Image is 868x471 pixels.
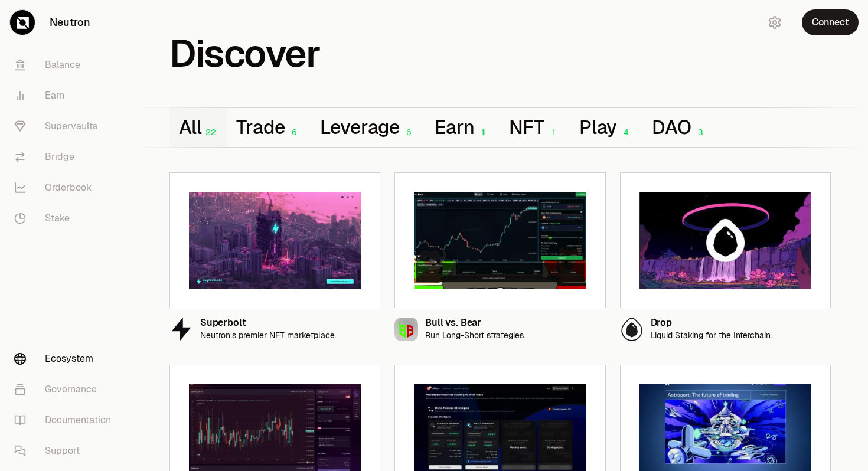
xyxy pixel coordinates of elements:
p: Run Long-Short strategies. [425,331,526,341]
div: Superbolt [200,318,337,328]
a: Balance [5,50,128,80]
a: Bridge [5,142,128,172]
p: Liquid Staking for the Interchain. [651,331,772,341]
a: Ecosystem [5,344,128,374]
img: Drop preview image [639,192,811,289]
div: 11 [474,127,490,138]
h1: Discover [169,38,320,70]
div: 4 [617,127,633,138]
img: Bull vs. Bear preview image [414,192,586,289]
div: Bull vs. Bear [425,318,526,328]
img: Superbolt preview image [189,192,361,289]
a: Earn [5,80,128,111]
a: Support [5,436,128,466]
button: Earn [425,108,500,147]
button: DAO [642,108,716,147]
button: Trade [227,108,310,147]
div: 3 [691,127,707,138]
div: 6 [285,127,301,138]
button: Leverage [311,108,426,147]
button: All [169,108,227,147]
a: Governance [5,374,128,405]
div: 22 [201,127,217,138]
div: Drop [651,318,772,328]
button: Connect [802,9,859,35]
div: 6 [400,127,416,138]
button: NFT [500,108,569,147]
a: Orderbook [5,172,128,203]
a: Stake [5,203,128,234]
a: Supervaults [5,111,128,142]
p: Neutron’s premier NFT marketplace. [200,331,337,341]
a: Documentation [5,405,128,436]
div: 1 [544,127,560,138]
button: Play [570,108,642,147]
